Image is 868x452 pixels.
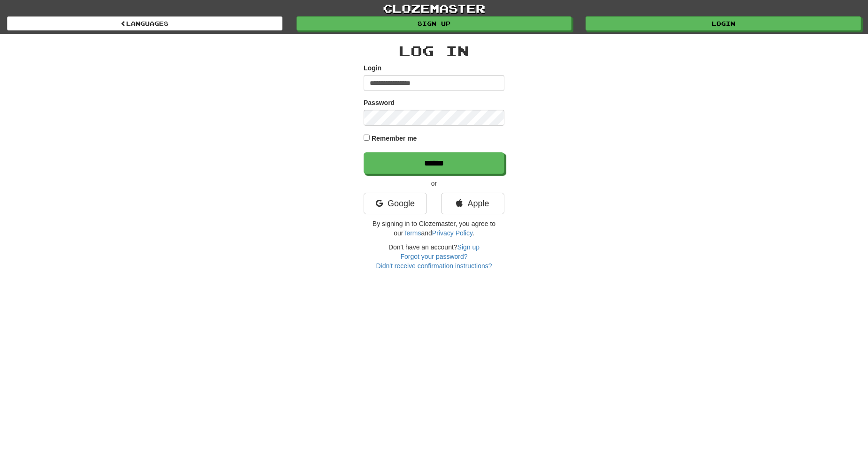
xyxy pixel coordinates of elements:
[364,242,504,271] div: Don't have an account?
[403,229,421,237] a: Terms
[376,262,492,270] a: Didn't receive confirmation instructions?
[364,219,504,238] p: By signing in to Clozemaster, you agree to our and .
[364,193,427,214] a: Google
[457,243,480,251] a: Sign up
[400,253,467,260] a: Forgot your password?
[372,134,417,143] label: Remember me
[586,16,861,30] a: Login
[364,63,381,73] label: Login
[364,43,504,59] h2: Log In
[364,98,395,107] label: Password
[441,193,504,214] a: Apple
[297,16,572,30] a: Sign up
[432,229,472,237] a: Privacy Policy
[364,179,504,188] p: or
[7,16,282,30] a: Languages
